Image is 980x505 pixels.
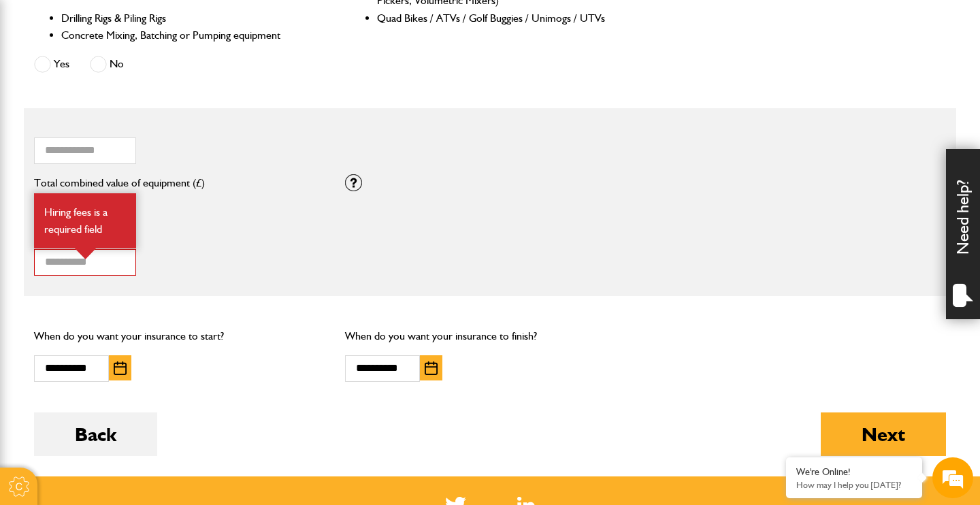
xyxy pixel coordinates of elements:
[61,10,319,27] li: Drilling Rigs & Piling Rigs
[34,56,69,73] label: Yes
[821,412,946,456] button: Next
[61,27,319,44] li: Concrete Mixing, Batching or Pumping equipment
[23,76,57,95] img: d_20077148190_company_1631870298795_20077148190
[425,361,438,375] img: Choose date
[345,327,636,345] p: When do you want your insurance to finish?
[75,248,96,259] img: error-box-arrow.svg
[34,193,136,248] div: Hiring fees is a required field
[18,126,248,156] input: Enter your last name
[946,149,980,319] div: Need help?
[71,76,229,94] div: Chat with us now
[18,246,248,386] textarea: Type your message and hit 'Enter'
[223,7,256,39] div: Minimize live chat window
[796,466,912,478] div: We're Online!
[18,206,248,236] input: Enter your phone number
[114,361,127,375] img: Choose date
[377,10,635,27] li: Quad Bikes / ATVs / Golf Buggies / Unimogs / UTVs
[34,412,157,456] button: Back
[90,56,124,73] label: No
[34,178,325,189] label: Total combined value of equipment (£)
[34,327,325,345] p: When do you want your insurance to start?
[185,397,247,416] em: Start Chat
[796,480,912,490] p: How may I help you today?
[18,166,248,196] input: Enter your email address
